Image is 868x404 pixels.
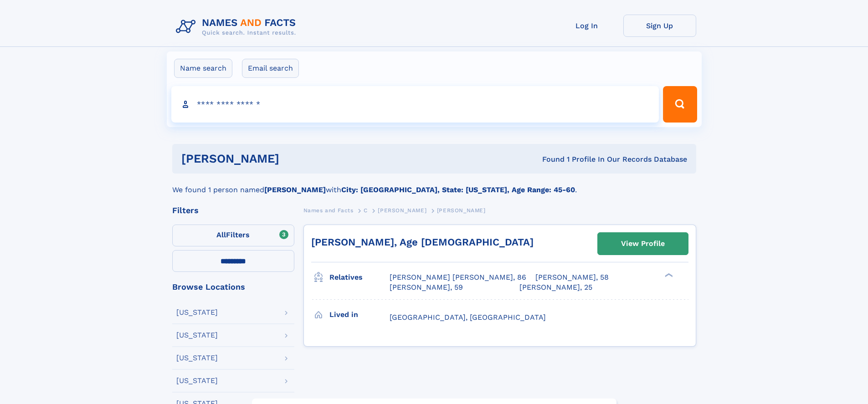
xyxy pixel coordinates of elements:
span: C [364,207,368,214]
h3: Lived in [329,307,390,322]
div: Browse Locations [172,283,294,291]
div: [US_STATE] [176,332,218,339]
a: C [364,205,368,216]
a: [PERSON_NAME], 59 [390,282,463,292]
span: [PERSON_NAME] [437,207,486,214]
div: View Profile [621,233,665,254]
div: [US_STATE] [176,377,218,384]
a: [PERSON_NAME], 25 [519,282,592,292]
span: All [216,230,226,239]
a: Names and Facts [303,205,354,216]
div: [US_STATE] [176,354,218,362]
div: ❯ [663,272,673,278]
button: Search Button [663,86,697,123]
a: [PERSON_NAME] [378,205,426,216]
div: [US_STATE] [176,309,218,316]
b: [PERSON_NAME] [264,185,326,194]
div: We found 1 person named with . [172,174,696,195]
input: search input [171,86,659,123]
span: [GEOGRAPHIC_DATA], [GEOGRAPHIC_DATA] [390,313,546,322]
label: Email search [242,59,299,78]
a: View Profile [598,233,688,255]
a: Sign Up [623,15,696,37]
div: Found 1 Profile In Our Records Database [411,154,687,164]
label: Name search [174,59,232,78]
a: Log In [550,15,623,37]
label: Filters [172,225,294,246]
img: Logo Names and Facts [172,15,303,39]
h1: [PERSON_NAME] [181,153,411,164]
a: [PERSON_NAME] [PERSON_NAME], 86 [390,272,526,282]
b: City: [GEOGRAPHIC_DATA], State: [US_STATE], Age Range: 45-60 [341,185,575,194]
a: [PERSON_NAME], 58 [535,272,609,282]
a: [PERSON_NAME], Age [DEMOGRAPHIC_DATA] [311,236,534,248]
div: Filters [172,206,294,215]
h3: Relatives [329,270,390,285]
span: [PERSON_NAME] [378,207,426,214]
